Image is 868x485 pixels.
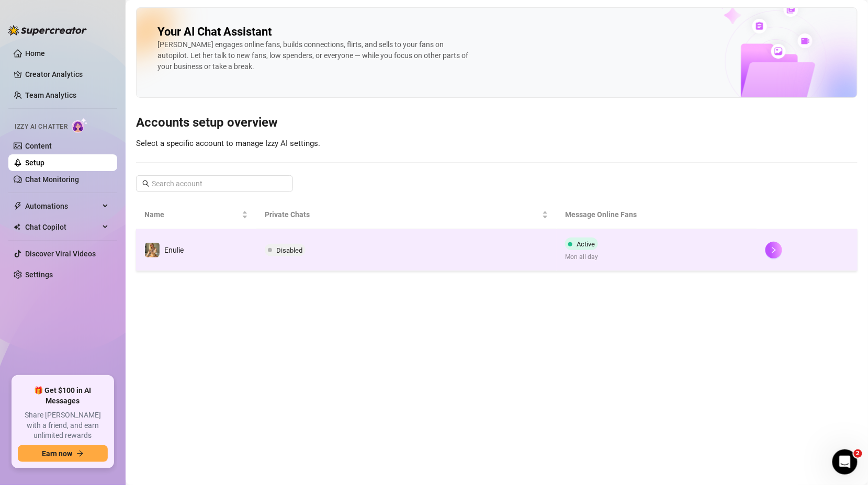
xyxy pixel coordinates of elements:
[152,178,278,189] input: Search account
[25,142,52,150] a: Content
[25,159,44,167] a: Setup
[832,449,858,475] iframe: Intercom live chat
[256,200,557,229] th: Private Chats
[76,450,84,457] span: arrow-right
[770,246,777,254] span: right
[15,122,67,132] span: Izzy AI Chatter
[14,202,22,210] span: thunderbolt
[145,243,160,257] img: Enulie
[25,270,53,279] a: Settings
[557,200,757,229] th: Message Online Fans
[136,200,256,229] th: Name
[18,410,108,441] span: Share [PERSON_NAME] with a friend, and earn unlimited rewards
[565,252,602,262] span: Mon all day
[577,240,595,248] span: Active
[765,242,782,258] button: right
[25,250,96,258] a: Discover Viral Videos
[164,246,184,254] span: Enulie
[72,118,88,133] img: AI Chatter
[276,246,302,254] span: Disabled
[144,209,240,220] span: Name
[42,449,72,458] span: Earn now
[142,180,150,187] span: search
[25,49,45,58] a: Home
[25,91,76,99] a: Team Analytics
[8,25,87,36] img: logo-BBDzfeDw.svg
[265,209,540,220] span: Private Chats
[136,139,320,148] span: Select a specific account to manage Izzy AI settings.
[14,223,20,231] img: Chat Copilot
[157,25,272,39] h2: Your AI Chat Assistant
[25,175,79,184] a: Chat Monitoring
[18,445,108,462] button: Earn nowarrow-right
[25,66,109,83] a: Creator Analytics
[25,219,99,235] span: Chat Copilot
[854,449,862,458] span: 2
[136,115,858,131] h3: Accounts setup overview
[25,198,99,215] span: Automations
[157,39,471,72] div: [PERSON_NAME] engages online fans, builds connections, flirts, and sells to your fans on autopilo...
[18,386,108,406] span: 🎁 Get $100 in AI Messages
